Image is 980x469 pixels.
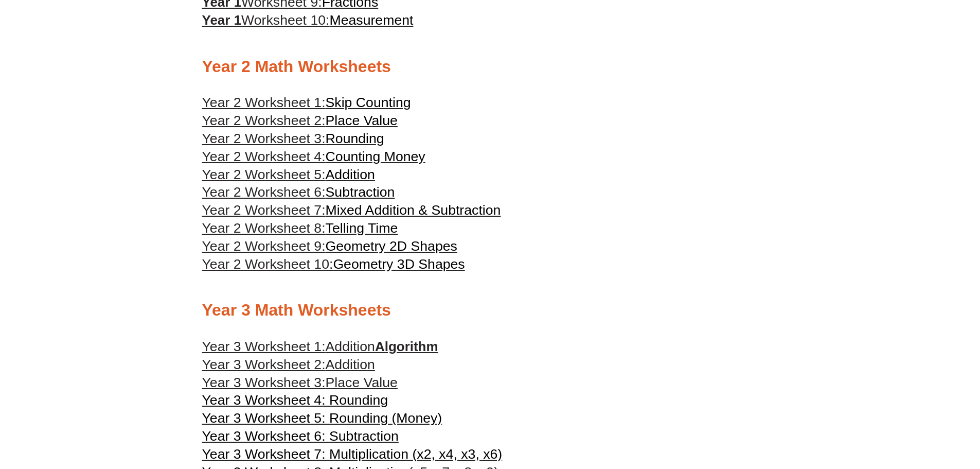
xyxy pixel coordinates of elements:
span: Measurement [329,12,413,28]
span: Year 3 Worksheet 5: Rounding (Money) [202,410,442,426]
span: Counting Money [326,149,425,164]
span: Year 2 Worksheet 6: [202,184,326,200]
a: Year 2 Worksheet 9:Geometry 2D Shapes [202,238,457,254]
span: Year 3 Worksheet 1: [202,339,326,354]
span: Year 2 Worksheet 3: [202,131,326,146]
a: Year 2 Worksheet 2:Place Value [202,113,398,128]
iframe: Chat Widget [809,353,980,469]
span: Year 2 Worksheet 5: [202,167,326,182]
a: Year 2 Worksheet 8:Telling Time [202,220,398,236]
h2: Year 3 Math Worksheets [202,300,778,321]
span: Year 2 Worksheet 1: [202,95,326,110]
span: Addition [326,357,375,372]
a: Year 3 Worksheet 5: Rounding (Money) [202,409,442,427]
span: Addition [326,339,375,354]
span: Telling Time [326,220,398,236]
span: Year 3 Worksheet 6: Subtraction [202,428,399,444]
span: Year 3 Worksheet 4: Rounding [202,392,388,408]
a: Year 2 Worksheet 7:Mixed Addition & Subtraction [202,202,501,218]
a: Year 2 Worksheet 10:Geometry 3D Shapes [202,256,465,272]
span: Year 3 Worksheet 7: Multiplication (x2, x4, x3, x6) [202,446,503,462]
a: Year 2 Worksheet 4:Counting Money [202,149,425,164]
span: Skip Counting [326,95,411,110]
a: Year 1Worksheet 10:Measurement [202,12,414,28]
a: Year 3 Worksheet 1:AdditionAlgorithm [202,339,438,354]
span: Year 3 Worksheet 2: [202,357,326,372]
span: Place Value [326,113,398,128]
span: Worksheet 10: [241,12,329,28]
span: Rounding [326,131,384,146]
a: Year 2 Worksheet 1:Skip Counting [202,95,411,110]
span: Year 2 Worksheet 4: [202,149,326,164]
span: Addition [326,167,375,182]
a: Year 2 Worksheet 5:Addition [202,167,375,182]
a: Year 3 Worksheet 2:Addition [202,356,375,374]
span: Year 2 Worksheet 2: [202,113,326,128]
span: Geometry 2D Shapes [326,238,457,254]
span: Year 2 Worksheet 10: [202,256,333,272]
span: Place Value [326,375,398,390]
span: Subtraction [326,184,395,200]
a: Year 3 Worksheet 4: Rounding [202,391,388,409]
span: Year 3 Worksheet 3: [202,375,326,390]
span: Geometry 3D Shapes [333,256,465,272]
a: Year 3 Worksheet 3:Place Value [202,374,398,392]
span: Year 2 Worksheet 9: [202,238,326,254]
h2: Year 2 Math Worksheets [202,56,778,78]
span: Year 2 Worksheet 8: [202,220,326,236]
span: Mixed Addition & Subtraction [326,202,501,218]
a: Year 2 Worksheet 3:Rounding [202,131,384,146]
span: Year 2 Worksheet 7: [202,202,326,218]
a: Year 3 Worksheet 6: Subtraction [202,427,399,445]
a: Year 3 Worksheet 7: Multiplication (x2, x4, x3, x6) [202,445,503,463]
a: Year 2 Worksheet 6:Subtraction [202,184,395,200]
